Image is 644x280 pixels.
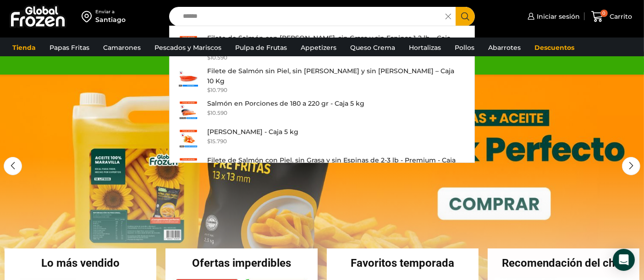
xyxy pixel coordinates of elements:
span: $ [207,54,210,61]
span: $ [207,138,210,145]
a: Appetizers [296,39,341,56]
a: Pulpa de Frutas [231,39,292,56]
p: Filete de Salmón sin Piel, sin [PERSON_NAME] y sin [PERSON_NAME] – Caja 10 Kg [207,66,457,86]
span: Iniciar sesión [534,12,580,21]
button: Search button [456,7,475,26]
h2: Ofertas imperdibles [165,258,317,269]
bdi: 15.790 [207,138,227,145]
div: Enviar a [95,9,126,15]
bdi: 10.590 [207,109,227,116]
bdi: 10.590 [207,54,227,61]
p: Filete de Salmón con Piel, sin Grasa y sin Espinas de 2-3 lb - Premium - Caja 10 kg [207,155,457,176]
a: Salmón en Porciones de 180 a 220 gr - Caja 5 kg $10.590 [170,96,475,124]
p: Filete de Salmón con [PERSON_NAME], sin Grasa y sin Espinas 1-2 lb – Caja 10 Kg [207,33,457,54]
h2: Lo más vendido [5,258,156,269]
a: Papas Fritas [45,39,94,56]
a: Iniciar sesión [525,7,580,26]
a: Abarrotes [484,39,525,56]
bdi: 10.790 [207,86,227,93]
p: Salmón en Porciones de 180 a 220 gr - Caja 5 kg [207,98,364,108]
a: [PERSON_NAME] - Caja 5 kg $15.790 [170,124,475,153]
p: [PERSON_NAME] - Caja 5 kg [207,127,298,137]
img: address-field-icon.svg [82,9,95,24]
a: Pollos [450,39,479,56]
div: Next slide [622,157,640,175]
a: Queso Crema [346,39,400,56]
h2: Favoritos temporada [327,258,479,269]
span: 0 [600,10,608,17]
a: Filete de Salmón con Piel, sin Grasa y sin Espinas de 2-3 lb - Premium - Caja 10 kg [170,153,475,186]
a: Hortalizas [404,39,446,56]
a: Pescados y Mariscos [150,39,226,56]
a: Filete de Salmón sin Piel, sin [PERSON_NAME] y sin [PERSON_NAME] – Caja 10 Kg $10.790 [170,64,475,97]
a: Tienda [8,39,40,56]
h2: Recomendación del chef [488,258,639,269]
span: Carrito [608,12,633,21]
a: Filete de Salmón con [PERSON_NAME], sin Grasa y sin Espinas 1-2 lb – Caja 10 Kg $10.590 [170,31,475,64]
span: $ [207,109,210,116]
div: Santiago [95,15,126,24]
div: Open Intercom Messenger [613,249,635,271]
a: Descuentos [530,39,579,56]
span: $ [207,86,210,93]
div: Previous slide [4,157,22,175]
a: Camarones [99,39,145,56]
a: 0 Carrito [589,6,635,27]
